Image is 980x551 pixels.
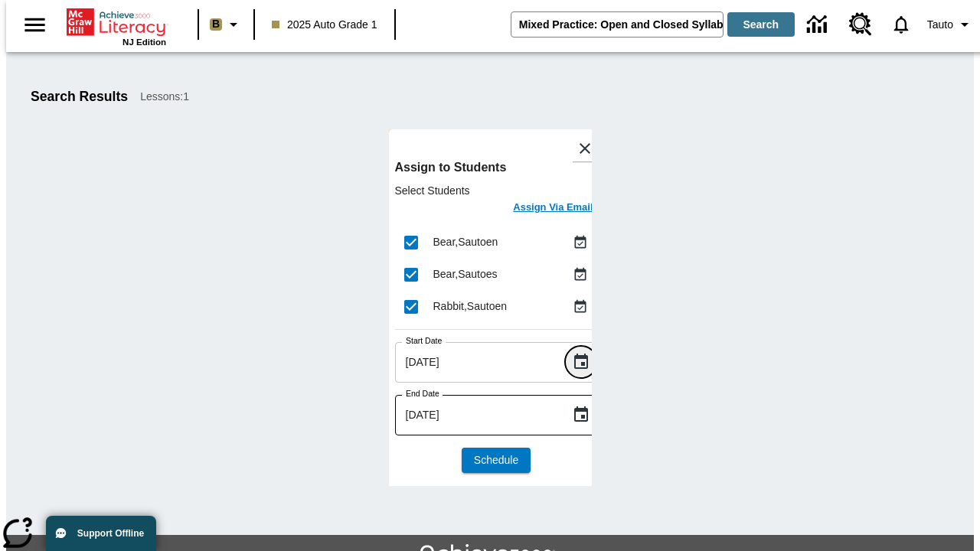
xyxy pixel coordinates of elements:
button: Assigned Aug 27 to Aug 27 [569,231,592,254]
label: Start Date [406,335,442,347]
span: Rabbit , Sautoen [433,300,508,312]
span: NJ Edition [122,37,166,47]
label: End Date [406,388,439,399]
button: Open side menu [12,2,57,47]
div: Bear, Sautoes [433,266,569,282]
h6: Assign to Students [395,157,598,178]
div: lesson details [389,129,592,486]
h6: Assign Via Email [513,199,593,217]
button: Choose date, selected date is Sep 1, 2025 [566,347,596,377]
span: B [212,15,220,34]
button: Boost Class color is light brown. Change class color [204,11,249,38]
span: Bear , Sautoen [433,236,498,248]
span: Bear , Sautoes [433,268,498,280]
span: Tauto [927,17,953,33]
button: Search [727,12,795,37]
input: MMMM-DD-YYYY [395,395,560,435]
button: Choose date, selected date is Sep 1, 2025 [566,399,596,430]
a: Data Center [798,4,840,46]
p: Select Students [395,183,598,198]
div: Home [67,5,166,47]
button: Schedule [462,448,531,473]
button: Profile/Settings [921,11,980,38]
a: Resource Center, Will open in new tab [840,4,881,45]
button: Assigned Aug 27 to Aug 27 [569,263,592,286]
a: Notifications [881,5,921,44]
div: Bear, Sautoen [433,234,569,250]
h1: Search Results [31,89,128,105]
a: Home [67,7,166,37]
input: MMMM-DD-YYYY [395,342,560,383]
button: Assign Via Email [508,198,597,220]
span: Lessons : 1 [140,89,189,105]
span: Support Offline [77,528,144,539]
span: 2025 Auto Grade 1 [272,17,377,33]
button: Assigned Aug 27 to Aug 27 [569,295,592,318]
div: Rabbit, Sautoen [433,298,569,315]
button: Support Offline [46,516,156,551]
input: search field [511,12,723,37]
span: Schedule [474,452,518,468]
button: Close [572,135,598,161]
